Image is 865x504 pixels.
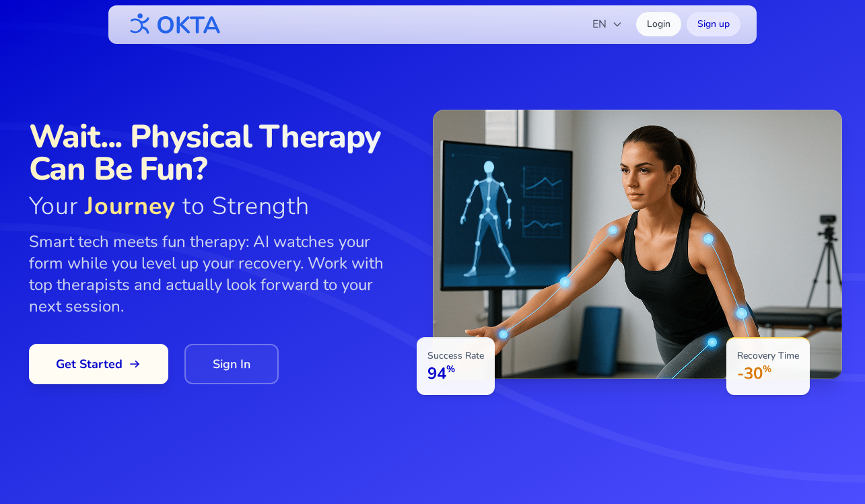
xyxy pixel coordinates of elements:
button: EN [584,11,631,38]
span: Get Started [56,355,141,373]
span: Journey [85,190,176,223]
p: 94 [427,363,484,384]
a: Get Started [29,344,168,384]
img: OKTA logo [125,7,221,42]
p: Success Rate [427,349,484,363]
span: Your to Strength [29,193,406,220]
a: Sign up [687,12,740,36]
p: Smart tech meets fun therapy: AI watches your form while you level up your recovery. Work with to... [29,231,406,317]
a: Login [636,12,681,36]
a: Sign In [184,344,279,384]
span: EN [592,16,623,32]
span: Wait... Physical Therapy Can Be Fun? [29,120,406,185]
